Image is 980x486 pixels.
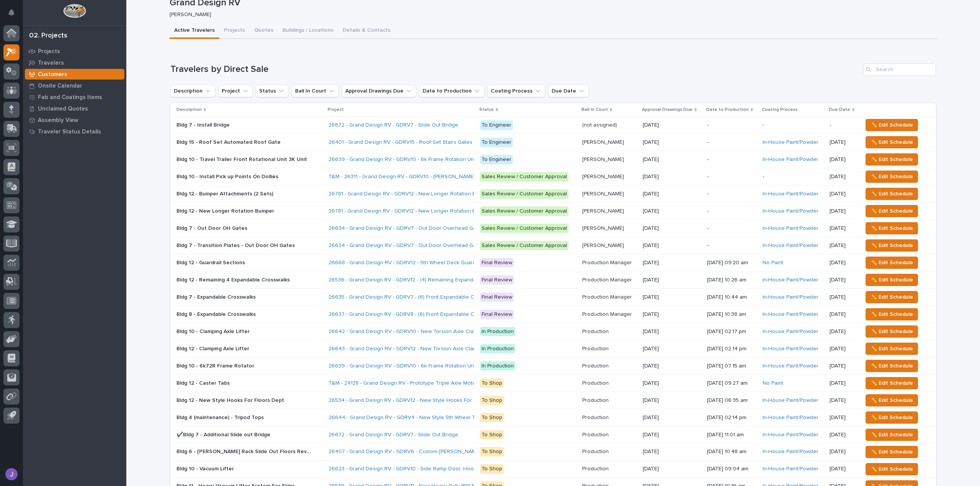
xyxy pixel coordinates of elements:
p: Production [582,327,610,335]
div: Search [863,63,936,76]
button: ✏️ Edit Schedule [866,239,918,252]
a: 26644 - Grand Design RV - GDRV4 - New Style 5th Wheel Tri-Pod Tops (4) [328,414,511,421]
button: ✏️ Edit Schedule [866,325,918,338]
p: [PERSON_NAME] [582,206,626,215]
p: [PERSON_NAME] [582,224,626,232]
button: Description [170,85,215,97]
tr: Bldg 12 - New Style Hooks For Floors DeptBldg 12 - New Style Hooks For Floors Dept 26534 - Grand ... [170,392,936,409]
div: In Production [480,327,515,336]
button: Details & Contacts [338,23,395,39]
a: Assembly View [23,114,126,126]
button: users-avatar [3,466,20,482]
p: Bldg 12 - Clamping Axle Lifter [176,344,251,352]
p: Bldg 12 - New Longer Rotation Bumper [176,206,276,215]
button: ✏️ Edit Schedule [866,222,918,234]
p: [DATE] 02:14 pm [707,346,756,352]
div: Final Review [480,275,514,285]
p: Production [582,430,610,438]
p: [PERSON_NAME] [170,11,931,18]
p: [DATE] [830,294,856,301]
button: ✏️ Edit Schedule [866,257,918,269]
p: [DATE] [830,260,856,266]
p: [DATE] [643,260,701,266]
p: - [707,122,756,128]
a: 26781 - Grand Design RV - GDRV12 - New Longer Rotation Bumper Attachment [328,191,521,197]
p: [DATE] [830,466,856,472]
a: Unclaimed Quotes [23,103,126,114]
p: [DATE] [830,225,856,232]
p: [DATE] [643,174,701,180]
p: ✔️Bldg 7 - Additional Slide out Bridge [176,430,272,438]
a: In-House Paint/Powder [763,156,818,163]
p: (not assigned) [582,120,619,128]
button: Coating Process [487,85,545,97]
a: 26639 - Grand Design RV - GDRV10 - 6k Frame Rotation Unit [328,363,477,369]
p: Production [582,361,610,369]
p: [PERSON_NAME] [582,138,626,146]
a: 26637 - Grand Design RV - GDRV8 - (6) Front Expandable Crosswalks [328,311,498,318]
img: Workspace Logo [63,4,86,18]
button: ✏️ Edit Schedule [866,171,918,183]
a: 26781 - Grand Design RV - GDRV12 - New Longer Rotation Bumper Attachment [328,208,521,215]
a: Projects [23,46,126,57]
a: 26639 - Grand Design RV - GDRV10 - 6k Frame Rotation Unit [328,156,477,163]
p: Bldg 12 - Guardrail Sections [176,258,247,266]
button: ✏️ Edit Schedule [866,274,918,286]
div: To Engineer [480,120,513,130]
p: [DATE] [643,363,701,369]
a: No Paint [763,380,783,387]
span: ✏️ Edit Schedule [871,396,913,405]
span: ✏️ Edit Schedule [871,258,913,267]
div: In Production [480,344,515,354]
tr: Bldg 7 - Out Door OH GatesBldg 7 - Out Door OH Gates 26634 - Grand Design RV - GDRV7 - Out Door O... [170,220,936,237]
p: [DATE] [643,156,701,163]
p: [DATE] [830,156,856,163]
p: [DATE] [643,466,701,472]
button: Notifications [3,5,20,21]
p: Bldg 7 - Expandable Crosswalks [176,293,257,301]
button: Due Date [548,85,589,97]
p: [DATE] [643,191,701,197]
a: No Paint [763,260,783,266]
span: ✏️ Edit Schedule [871,172,913,181]
div: To Shop [480,464,504,474]
p: Bldg 12 - New Style Hooks For Floors Dept [176,396,286,404]
span: ✏️ Edit Schedule [871,155,913,164]
p: [DATE] [830,397,856,404]
span: ✏️ Edit Schedule [871,430,913,439]
p: Bldg 10 - Clamping Axle Lifter [176,327,251,335]
p: Approval Drawings Due [642,106,693,114]
tr: Bldg 10 - Vacuum LifterBldg 10 - Vacuum Lifter 26623 - Grand Design RV - GDRV10 - Side Ramp Door,... [170,460,936,478]
tr: Bldg 15 - Roof Set Automated Roof GateBldg 15 - Roof Set Automated Roof Gate 26401 - Grand Design... [170,134,936,151]
tr: Bldg 12 - New Longer Rotation BumperBldg 12 - New Longer Rotation Bumper 26781 - Grand Design RV ... [170,203,936,220]
div: 02. Projects [29,32,67,40]
p: [DATE] [643,139,701,146]
p: [DATE] [830,328,856,335]
button: ✏️ Edit Schedule [866,343,918,355]
a: In-House Paint/Powder [763,311,818,318]
a: 26668 - Grand Design RV - GDRV12 - 5th Wheel Deck Guardrail x4 [328,260,491,266]
p: - [707,174,756,180]
div: Final Review [480,258,514,268]
button: Ball In Court [292,85,339,97]
p: [DATE] 09:20 am [707,260,756,266]
a: 26401 - Grand Design RV - GDRV15 - Roof Set Stairs Gates [328,139,472,146]
a: In-House Paint/Powder [763,294,818,301]
button: ✏️ Edit Schedule [866,136,918,148]
div: In Production [480,361,515,371]
h1: Travelers by Direct Sale [170,64,860,75]
p: [DATE] [643,380,701,387]
button: ✏️ Edit Schedule [866,394,918,406]
span: ✏️ Edit Schedule [871,138,913,147]
a: In-House Paint/Powder [763,225,818,232]
p: [DATE] [643,414,701,421]
button: Quotes [250,23,278,39]
p: [DATE] [643,225,701,232]
p: [DATE] [830,432,856,438]
span: ✏️ Edit Schedule [871,293,913,302]
tr: Bldg 4 (maintenance) - Tripod TopsBldg 4 (maintenance) - Tripod Tops 26644 - Grand Design RV - GD... [170,409,936,426]
p: [DATE] [643,242,701,249]
span: ✏️ Edit Schedule [871,447,913,457]
a: In-House Paint/Powder [763,414,818,421]
a: In-House Paint/Powder [763,139,818,146]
